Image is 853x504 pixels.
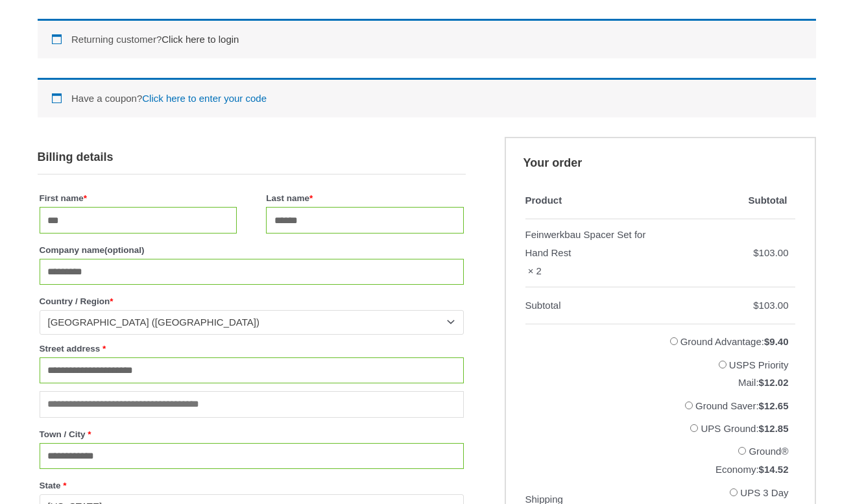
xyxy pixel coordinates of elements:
[40,241,464,259] label: Company name
[695,400,788,411] label: Ground Saver:
[764,336,769,347] span: $
[715,446,789,475] label: Ground® Economy:
[525,182,665,219] th: Product
[729,359,789,389] label: USPS Priority Mail:
[759,423,789,434] bdi: 12.85
[40,293,464,310] label: Country / Region
[753,300,788,311] bdi: 103.00
[759,464,764,475] span: $
[40,310,464,334] span: Country / Region
[266,189,463,207] label: Last name
[759,464,789,475] bdi: 14.52
[48,316,444,329] span: United States (US)
[759,377,764,388] span: $
[764,336,789,347] bdi: 9.40
[505,137,816,182] h3: Your order
[759,400,764,411] span: $
[38,137,466,174] h3: Billing details
[528,262,542,280] strong: × 2
[753,247,758,258] span: $
[162,34,239,45] a: Click here to login
[40,340,464,357] label: Street address
[753,247,788,258] bdi: 103.00
[40,426,464,443] label: Town / City
[753,300,758,311] span: $
[38,78,816,117] div: Have a coupon?
[701,423,788,434] label: UPS Ground:
[759,423,764,434] span: $
[142,93,267,104] a: Enter your coupon code
[759,377,789,388] bdi: 12.02
[759,400,789,411] bdi: 12.65
[40,477,464,494] label: State
[104,245,144,255] span: (optional)
[525,287,665,324] th: Subtotal
[665,182,795,219] th: Subtotal
[40,189,237,207] label: First name
[38,19,816,58] div: Returning customer?
[680,336,789,347] label: Ground Advantage:
[525,226,658,262] div: Feinwerkbau Spacer Set for Hand Rest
